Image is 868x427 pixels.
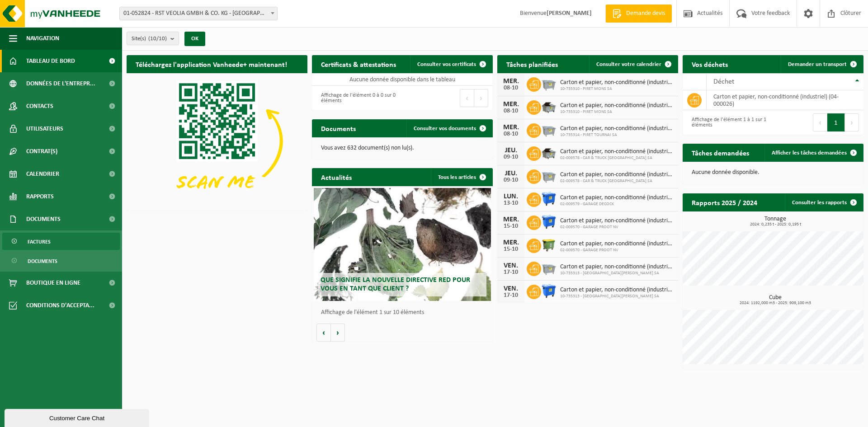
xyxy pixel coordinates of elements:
[541,168,557,183] img: WB-2500-GAL-GY-01
[772,150,847,156] span: Afficher les tâches demandées
[560,194,674,202] span: Carton et papier, non-conditionné (industriel)
[502,124,520,131] div: MER.
[713,78,734,85] span: Déchet
[560,286,674,294] span: Carton et papier, non-conditionné (industriel)
[560,132,674,138] span: 10-735314 - PIRET TOURNAI SA
[502,200,520,206] div: 13-10
[502,78,520,85] div: MER.
[26,208,61,230] span: Documents
[541,76,557,91] img: WB-2500-GAL-GY-01
[687,301,863,305] span: 2024: 1192,000 m3 - 2025: 909,100 m3
[26,117,63,140] span: Utilisateurs
[560,217,674,225] span: Carton et papier, non-conditionné (industriel)
[2,252,120,269] a: Documents
[560,155,674,161] span: 02-009578 - CAR & TRUCK [GEOGRAPHIC_DATA] SA
[560,248,674,253] span: 02-009570 - GARAGE PROOT NV
[785,193,863,211] a: Consulter les rapports
[26,95,53,117] span: Contacts
[624,9,667,18] span: Demande devis
[560,148,674,155] span: Carton et papier, non-conditionné (industriel)
[813,113,827,131] button: Previous
[312,168,361,186] h2: Actualités
[502,262,520,269] div: VEN.
[560,271,674,276] span: 10-735313 - [GEOGRAPHIC_DATA][PERSON_NAME] SA
[331,324,345,342] button: Volgende
[26,50,75,72] span: Tableau de bord
[541,191,557,206] img: WB-1100-HPE-BE-01
[184,32,205,46] button: OK
[687,222,863,227] span: 2024: 0,235 t - 2025: 0,195 t
[692,169,854,176] p: Aucune donnée disponible.
[687,113,769,132] div: Affichage de l'élément 1 à 1 sur 1 éléments
[5,407,151,427] iframe: chat widget
[788,61,847,67] span: Demander un transport
[560,240,674,248] span: Carton et papier, non-conditionné (industriel)
[541,214,557,230] img: WB-1100-HPE-BE-01
[560,102,674,109] span: Carton et papier, non-conditionné (industriel)
[541,99,557,114] img: WB-5000-GAL-GY-01
[321,277,470,292] span: Que signifie la nouvelle directive RED pour vous en tant que client ?
[26,140,57,163] span: Contrat(s)
[827,113,845,131] button: 1
[560,109,674,115] span: 10-735310 - PIRET MONS SA
[132,32,167,46] span: Site(s)
[474,89,488,107] button: Next
[683,144,758,161] h2: Tâches demandées
[321,145,484,151] p: Vous avez 632 document(s) non lu(s).
[707,90,863,110] td: carton et papier, non-conditionné (industriel) (04-000026)
[127,32,179,45] button: Site(s)(10/10)
[26,72,95,95] span: Données de l'entrepr...
[314,188,491,301] a: Que signifie la nouvelle directive RED pour vous en tant que client ?
[560,202,674,207] span: 02-009579 - GARAGE DECOCK
[406,119,492,137] a: Consulter vos documents
[502,147,520,154] div: JEU.
[414,126,476,131] span: Consulter vos documents
[541,122,557,137] img: WB-2500-GAL-GY-01
[26,294,94,317] span: Conditions d'accepta...
[502,154,520,160] div: 09-10
[502,285,520,292] div: VEN.
[26,27,59,50] span: Navigation
[683,55,737,73] h2: Vos déchets
[687,295,863,305] h3: Cube
[410,55,492,73] a: Consulter vos certificats
[781,55,863,73] a: Demander un transport
[764,144,863,162] a: Afficher les tâches demandées
[687,216,863,227] h3: Tonnage
[502,269,520,276] div: 17-10
[560,294,674,299] span: 10-735313 - [GEOGRAPHIC_DATA][PERSON_NAME] SA
[26,272,80,294] span: Boutique en ligne
[460,89,474,107] button: Previous
[316,88,398,108] div: Affichage de l'élément 0 à 0 sur 0 éléments
[541,145,557,160] img: WB-5000-GAL-GY-01
[560,171,674,178] span: Carton et papier, non-conditionné (industriel)
[119,7,278,20] span: 01-052824 - RST VEOLIA GMBH & CO. KG - HERRENBERG
[312,73,493,86] td: Aucune donnée disponible dans le tableau
[560,263,674,271] span: Carton et papier, non-conditionné (industriel)
[417,61,476,67] span: Consulter vos certificats
[120,7,277,20] span: 01-052824 - RST VEOLIA GMBH & CO. KG - HERRENBERG
[502,193,520,200] div: LUN.
[497,55,567,73] h2: Tâches planifiées
[502,239,520,246] div: MER.
[560,79,674,86] span: Carton et papier, non-conditionné (industriel)
[127,55,296,73] h2: Téléchargez l'application Vanheede+ maintenant!
[605,5,672,23] a: Demande devis
[316,324,331,342] button: Vorige
[321,310,488,316] p: Affichage de l'élément 1 sur 10 éléments
[547,10,592,17] strong: [PERSON_NAME]
[560,125,674,132] span: Carton et papier, non-conditionné (industriel)
[560,86,674,92] span: 10-735310 - PIRET MONS SA
[502,177,520,183] div: 09-10
[502,85,520,91] div: 08-10
[28,253,57,270] span: Documents
[431,168,492,186] a: Tous les articles
[312,119,365,137] h2: Documents
[502,131,520,137] div: 08-10
[502,246,520,253] div: 15-10
[502,101,520,108] div: MER.
[26,185,54,208] span: Rapports
[683,193,766,211] h2: Rapports 2025 / 2024
[541,260,557,276] img: WB-2500-GAL-GY-01
[589,55,677,73] a: Consulter votre calendrier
